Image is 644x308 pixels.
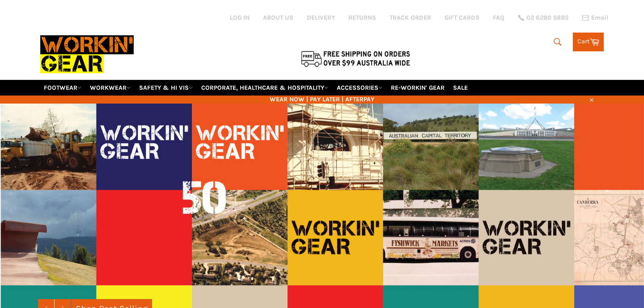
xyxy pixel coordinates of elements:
a: TRACK ORDER [390,13,431,22]
a: SAFETY & HI VIS [136,80,196,96]
a: RETURNS [348,13,376,22]
a: WORKWEAR [86,80,134,96]
span: 02 6280 5885 [526,15,568,21]
a: Log in [230,14,250,21]
a: Cart [573,33,604,51]
a: FAQ [493,13,504,22]
a: 02 6280 5885 [518,15,568,21]
span: Email [591,15,608,21]
span: WEAR NOW | PAY LATER | AFTERPAY [40,95,604,104]
a: ABOUT US [263,13,293,22]
a: ACCESSORIES [333,80,386,96]
a: FOOTWEAR [40,80,85,96]
a: SALE [449,80,471,96]
img: Flat $9.95 shipping Australia wide [300,49,411,68]
a: CORPORATE, HEALTHCARE & HOSPITALITY [198,80,332,96]
a: GIFT CARDS [445,13,479,22]
a: DELIVERY [307,13,335,22]
a: RE-WORKIN' GEAR [387,80,448,96]
a: Email [582,14,608,21]
img: Workin Gear leaders in Workwear, Safety Boots, PPE, Uniforms. Australia's No.1 in Workwear [40,29,134,79]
